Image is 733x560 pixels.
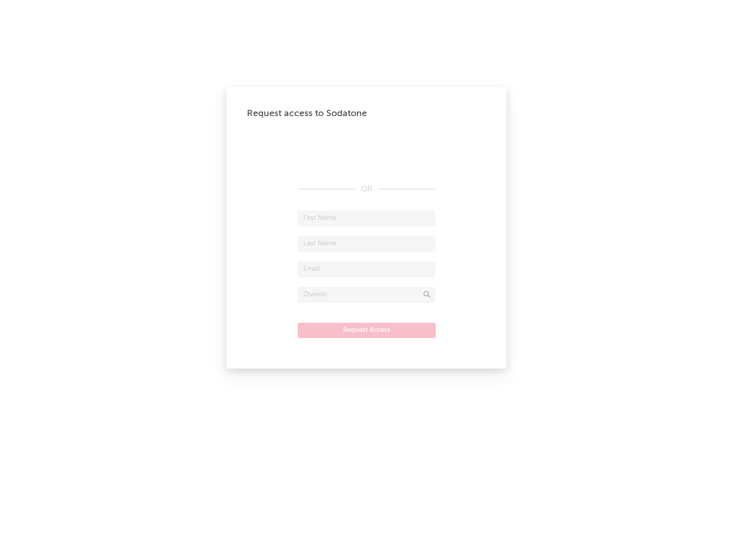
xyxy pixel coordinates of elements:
button: Request Access [298,323,436,338]
input: Last Name [298,236,435,251]
input: Division [298,287,435,302]
input: First Name [298,211,435,226]
div: OR [298,183,435,195]
div: Request access to Sodatone [247,107,486,120]
input: Email [298,262,435,277]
